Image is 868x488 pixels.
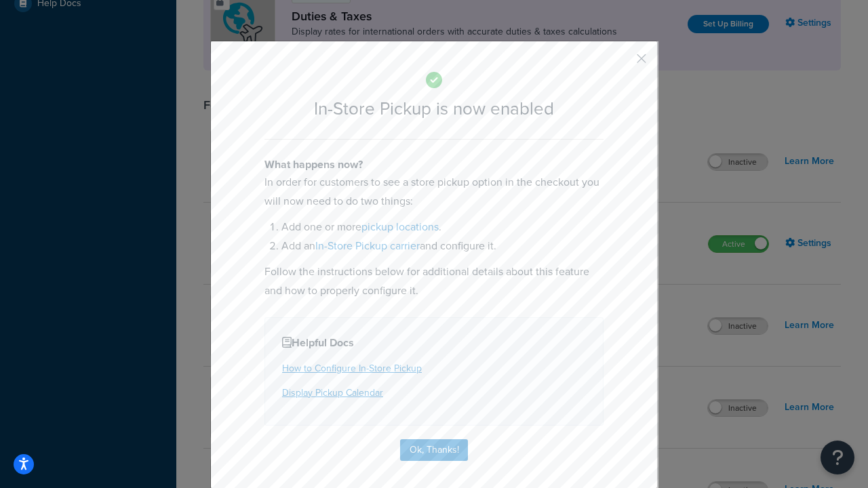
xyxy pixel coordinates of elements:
p: In order for customers to see a store pickup option in the checkout you will now need to do two t... [264,173,604,211]
a: How to Configure In-Store Pickup [282,361,422,375]
li: Add an and configure it. [281,237,604,256]
li: Add one or more . [281,218,604,237]
a: pickup locations [361,219,439,235]
button: Ok, Thanks! [400,439,468,461]
h2: In-Store Pickup is now enabled [264,99,604,119]
p: Follow the instructions below for additional details about this feature and how to properly confi... [264,262,604,300]
h4: What happens now? [264,157,604,173]
a: In-Store Pickup carrier [315,238,420,253]
h4: Helpful Docs [282,335,586,351]
a: Display Pickup Calendar [282,386,383,400]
